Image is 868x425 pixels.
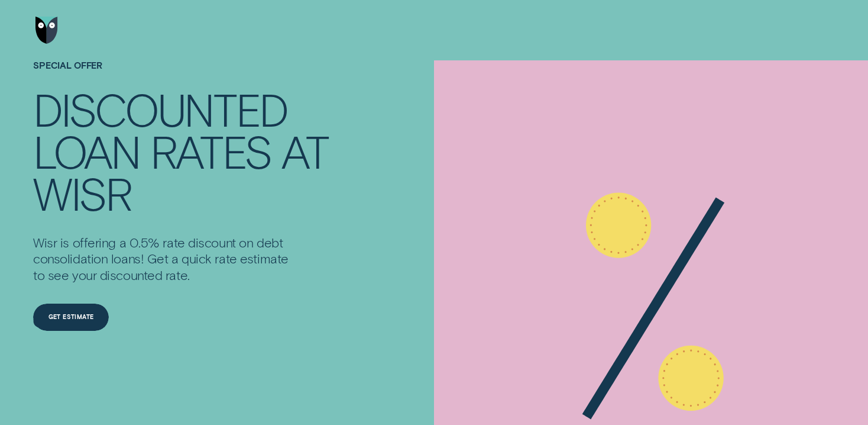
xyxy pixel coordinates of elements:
[33,88,328,214] h4: Discounted loan rates at Wisr
[35,17,58,44] img: Wisr
[33,234,294,284] p: Wisr is offering a 0.5% rate discount on debt consolidation loans! Get a quick rate estimate to s...
[281,130,328,172] div: at
[33,60,328,88] h1: SPECIAL OFFER
[33,130,140,172] div: loan
[33,304,109,331] a: Get estimate
[33,172,131,214] div: Wisr
[33,88,287,130] div: Discounted
[150,130,271,172] div: rates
